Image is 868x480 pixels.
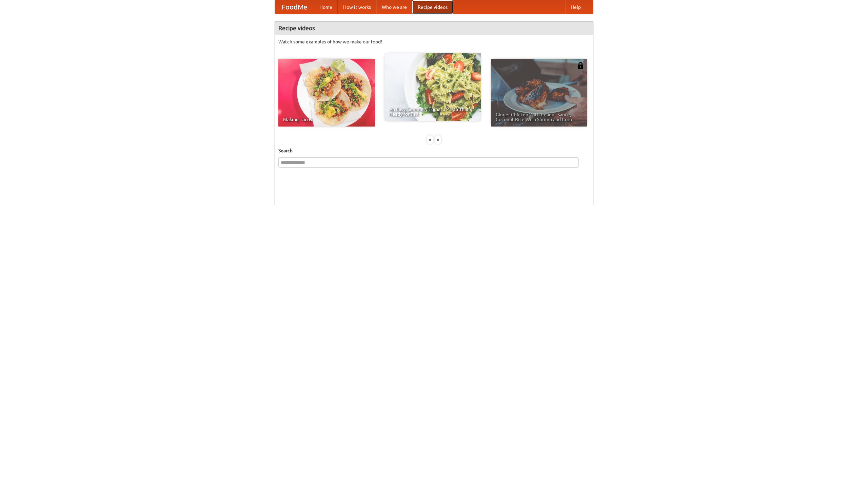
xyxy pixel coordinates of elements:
a: Help [565,0,586,14]
a: Home [314,0,338,14]
a: How it works [338,0,376,14]
a: FoodMe [275,0,314,14]
a: Making Tacos [278,59,375,127]
h5: Search [278,147,590,154]
span: An Easy, Summery Tomato Pasta That's Ready for Fall [389,107,476,116]
div: « [427,135,433,144]
a: Who we are [376,0,412,14]
p: Watch some examples of how we make our food! [278,38,590,45]
h4: Recipe videos [275,21,593,35]
img: 483408.png [577,62,584,69]
a: Recipe videos [412,0,453,14]
a: An Easy, Summery Tomato Pasta That's Ready for Fall [384,53,481,121]
span: Making Tacos [283,117,370,122]
div: » [435,135,441,144]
